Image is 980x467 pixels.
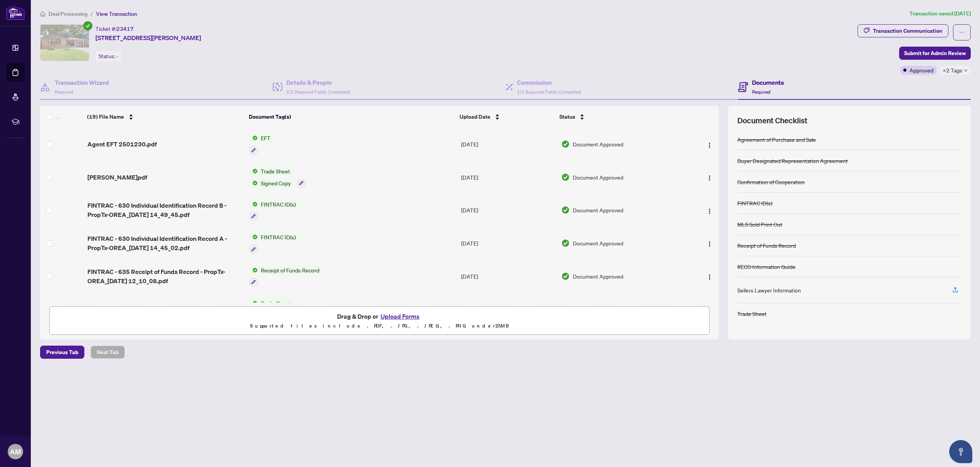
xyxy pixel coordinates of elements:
[561,239,570,247] img: Document Status
[737,262,795,271] div: RECO Information Guide
[458,194,558,227] td: [DATE]
[943,66,962,75] span: +2 Tags
[258,134,274,142] span: EFT
[87,139,157,149] span: Agent EFT 2501230.pdf
[87,113,124,121] span: (19) File Name
[87,267,243,286] span: FINTRAC - 635 Receipt of Funds Record - PropTx-OREA_[DATE] 12_10_08.pdf
[737,115,807,126] span: Document Checklist
[964,69,968,72] span: down
[460,113,490,121] span: Upload Date
[899,47,971,60] button: Submit for Admin Review
[703,237,716,249] button: Logo
[904,47,966,59] span: Submit for Admin Review
[573,140,623,148] span: Document Approved
[959,30,965,35] span: ellipsis
[249,167,258,175] img: Status Icon
[249,299,258,307] img: Status Icon
[40,346,84,359] button: Previous Tab
[116,53,118,60] span: -
[249,167,305,188] button: Status IconTrade SheetStatus IconSigned Copy
[337,311,422,321] span: Drag & Drop or
[910,9,971,18] article: Transaction saved [DATE]
[258,233,299,241] span: FINTRAC ID(s)
[561,140,570,148] img: Document Status
[55,89,73,95] span: Required
[249,299,305,320] button: Status IconTrade Sheet
[116,25,134,32] span: 23417
[458,161,558,194] td: [DATE]
[286,78,350,87] h4: Details & People
[573,239,623,247] span: Document Approved
[46,346,78,358] span: Previous Tab
[458,128,558,161] td: [DATE]
[96,10,137,17] span: View Transaction
[40,11,45,17] span: home
[258,266,322,274] span: Receipt of Funds Record
[737,286,801,294] div: Sellers Lawyer Information
[458,227,558,260] td: [DATE]
[83,21,92,30] span: check-circle
[737,199,772,207] div: FINTRAC ID(s)
[561,272,570,281] img: Document Status
[737,135,816,144] div: Agreement of Purchase and Sale
[737,156,848,165] div: Buyer Designated Representation Agreement
[286,89,350,95] span: 2/2 Required Fields Completed
[517,78,581,87] h4: Commission
[87,234,243,252] span: FINTRAC - 630 Individual Identification Record A - PropTx-OREA_[DATE] 14_45_02.pdf
[249,266,322,287] button: Status IconReceipt of Funds Record
[456,106,556,128] th: Upload Date
[458,260,558,293] td: [DATE]
[87,201,243,219] span: FINTRAC - 630 Individual Identification Record B - PropTx-OREA_[DATE] 14_49_45.pdf
[258,179,294,187] span: Signed Copy
[561,206,570,214] img: Document Status
[249,233,299,254] button: Status IconFINTRAC ID(s)
[49,10,87,17] span: Deal Processing
[258,167,293,175] span: Trade Sheet
[87,173,147,182] span: [PERSON_NAME]pdf
[258,200,299,208] span: FINTRAC ID(s)
[84,106,245,128] th: (19) File Name
[246,106,457,128] th: Document Tag(s)
[91,9,93,18] li: /
[40,25,89,61] img: IMG-W11955262_1.jpg
[737,178,805,186] div: Confirmation of Cooperation
[573,206,623,214] span: Document Approved
[737,241,796,250] div: Receipt of Funds Record
[873,25,942,37] div: Transaction Communication
[517,89,581,95] span: 1/1 Required Fields Completed
[706,208,713,214] img: Logo
[561,173,570,181] img: Document Status
[378,311,422,321] button: Upload Forms
[55,78,109,87] h4: Transaction Wizard
[737,309,767,318] div: Trade Sheet
[96,33,201,42] span: [STREET_ADDRESS][PERSON_NAME]
[703,270,716,282] button: Logo
[910,66,933,74] span: Approved
[249,200,299,221] button: Status IconFINTRAC ID(s)
[91,346,125,359] button: Next Tab
[6,6,25,20] img: logo
[706,142,713,148] img: Logo
[573,173,623,181] span: Document Approved
[752,89,770,95] span: Required
[249,200,258,208] img: Status Icon
[96,51,121,61] div: Status:
[703,204,716,216] button: Logo
[706,241,713,247] img: Logo
[249,266,258,274] img: Status Icon
[10,446,21,457] span: AM
[249,134,274,155] button: Status IconEFT
[258,299,293,307] span: Trade Sheet
[752,78,784,87] h4: Documents
[737,220,782,228] div: MLS Sold Print Out
[249,179,258,187] img: Status Icon
[54,321,705,331] p: Supported files include .PDF, .JPG, .JPEG, .PNG under 25 MB
[949,440,972,463] button: Open asap
[556,106,681,128] th: Status
[703,138,716,150] button: Logo
[249,134,258,142] img: Status Icon
[458,293,558,326] td: [DATE]
[50,307,709,335] span: Drag & Drop orUpload FormsSupported files include .PDF, .JPG, .JPEG, .PNG under25MB
[706,175,713,181] img: Logo
[706,274,713,280] img: Logo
